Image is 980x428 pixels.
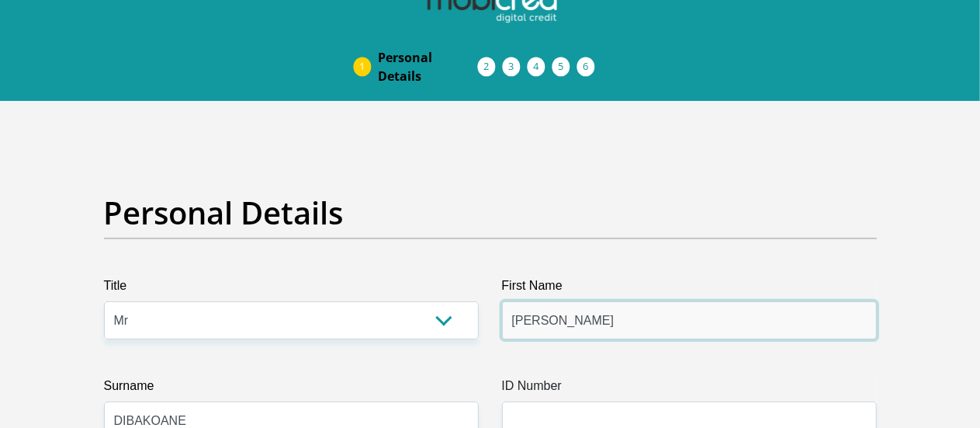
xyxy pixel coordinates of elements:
[366,42,490,92] a: PersonalDetails
[104,277,479,301] label: Title
[104,377,479,402] label: Surname
[379,48,478,85] span: Personal Details
[502,301,877,339] input: First Name
[104,194,877,231] h2: Personal Details
[502,277,877,301] label: First Name
[502,377,877,402] label: ID Number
